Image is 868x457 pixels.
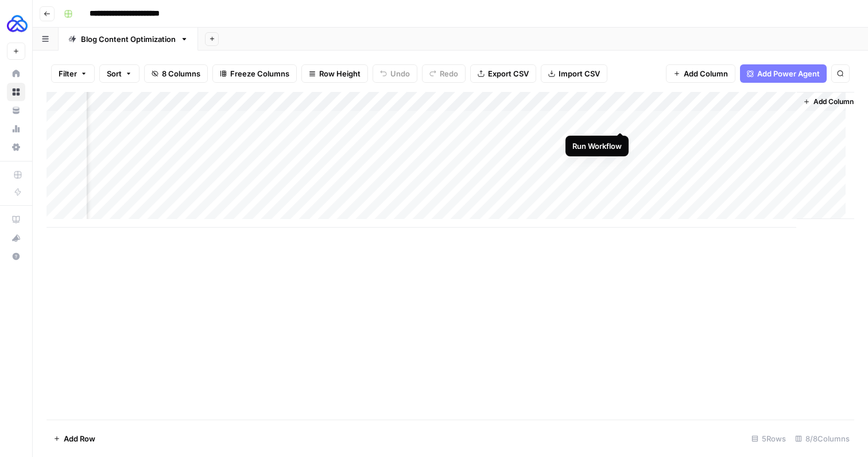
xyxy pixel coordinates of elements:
[319,68,361,79] span: Row Height
[422,64,466,83] button: Redo
[59,68,77,79] span: Filter
[7,13,28,34] img: AUQ Logo
[64,433,95,444] span: Add Row
[488,68,529,79] span: Export CSV
[747,429,790,448] div: 5 Rows
[51,64,95,83] button: Filter
[390,68,410,79] span: Undo
[470,64,536,83] button: Export CSV
[440,68,458,79] span: Redo
[230,68,289,79] span: Freeze Columns
[162,68,200,79] span: 8 Columns
[46,429,102,448] button: Add Row
[7,229,25,247] div: What's new?
[7,210,25,229] a: AirOps Academy
[666,64,735,83] button: Add Column
[757,68,820,79] span: Add Power Agent
[7,64,25,83] a: Home
[7,9,25,38] button: Workspace: AUQ
[799,94,858,109] button: Add Column
[7,83,25,101] a: Browse
[7,247,25,266] button: Help + Support
[59,28,198,51] a: Blog Content Optimization
[212,64,297,83] button: Freeze Columns
[7,138,25,156] a: Settings
[144,64,208,83] button: 8 Columns
[572,140,622,152] div: Run Workflow
[99,64,139,83] button: Sort
[813,97,854,107] span: Add Column
[559,68,600,79] span: Import CSV
[7,120,25,138] a: Usage
[740,64,827,83] button: Add Power Agent
[301,64,368,83] button: Row Height
[790,429,854,448] div: 8/8 Columns
[7,101,25,120] a: Your Data
[107,68,122,79] span: Sort
[7,229,25,247] button: What's new?
[373,64,417,83] button: Undo
[541,64,607,83] button: Import CSV
[684,68,728,79] span: Add Column
[81,33,176,45] div: Blog Content Optimization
